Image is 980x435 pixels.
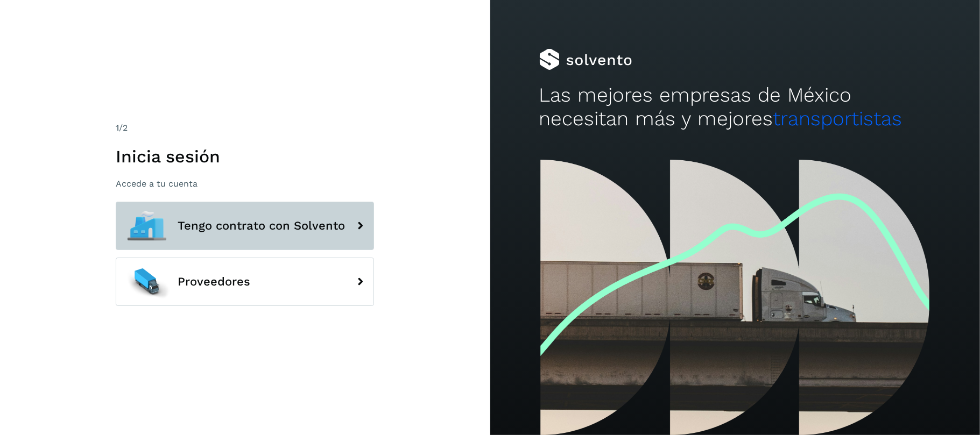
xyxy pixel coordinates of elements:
span: Tengo contrato con Solvento [178,219,345,232]
p: Accede a tu cuenta [116,179,374,189]
button: Tengo contrato con Solvento [116,202,374,250]
span: Proveedores [178,275,250,288]
button: Proveedores [116,258,374,306]
h2: Las mejores empresas de México necesitan más y mejores [539,83,931,131]
div: /2 [116,122,374,134]
span: 1 [116,123,119,133]
span: transportistas [773,107,903,130]
h1: Inicia sesión [116,146,374,167]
